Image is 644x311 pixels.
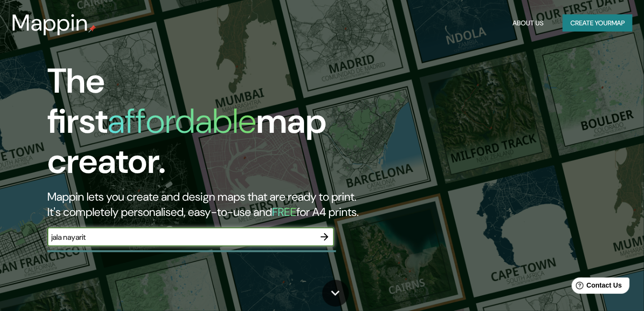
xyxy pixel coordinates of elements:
[559,274,633,300] iframe: Help widget launcher
[88,25,96,32] img: mappin-pin
[47,189,370,220] h2: Mappin lets you create and design maps that are ready to print. It's completely personalised, eas...
[563,14,633,32] button: Create yourmap
[47,61,370,189] h1: The first map creator.
[11,10,88,36] h3: Mappin
[47,232,315,243] input: Choose your favourite place
[509,14,547,32] button: About Us
[108,99,256,143] h1: affordable
[272,204,296,219] h5: FREE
